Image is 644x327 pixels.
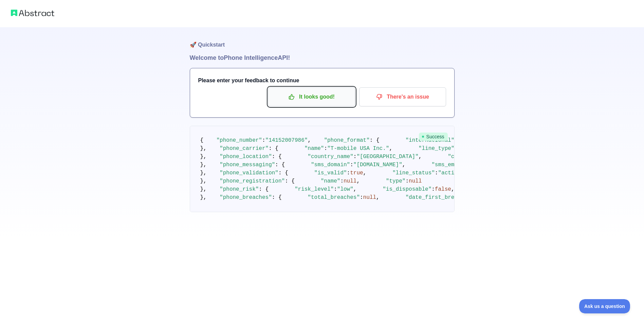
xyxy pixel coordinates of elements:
[376,194,380,201] span: ,
[363,170,367,176] span: ,
[308,194,360,201] span: "total_breaches"
[419,154,422,160] span: ,
[275,162,285,168] span: : {
[370,137,380,143] span: : {
[409,178,422,184] span: null
[269,145,278,152] span: : {
[392,170,435,176] span: "line_status"
[431,162,467,168] span: "sms_email"
[314,170,347,176] span: "is_valid"
[259,186,269,192] span: : {
[431,186,435,192] span: :
[265,137,308,143] span: "14152007986"
[311,162,350,168] span: "sms_domain"
[340,178,344,184] span: :
[308,154,353,160] span: "country_name"
[321,178,341,184] span: "name"
[364,91,441,103] p: There's an issue
[268,87,355,106] button: It looks good!
[389,145,392,152] span: ,
[272,154,282,160] span: : {
[353,154,357,160] span: :
[295,186,334,192] span: "risk_level"
[438,170,464,176] span: "active"
[350,170,363,176] span: true
[359,87,446,106] button: There's an issue
[190,53,455,63] h1: Welcome to Phone Intelligence API!
[220,194,272,201] span: "phone_breaches"
[383,186,431,192] span: "is_disposable"
[262,137,265,143] span: :
[402,162,406,168] span: ,
[220,178,285,184] span: "phone_registration"
[353,186,357,192] span: ,
[405,194,474,201] span: "date_first_breached"
[327,145,389,152] span: "T-mobile USA Inc."
[405,178,409,184] span: :
[435,186,451,192] span: false
[220,186,259,192] span: "phone_risk"
[190,27,455,53] h1: 🚀 Quickstart
[435,170,438,176] span: :
[356,154,418,160] span: "[GEOGRAPHIC_DATA]"
[405,137,454,143] span: "international"
[278,170,288,176] span: : {
[200,137,204,143] span: {
[353,162,402,168] span: "[DOMAIN_NAME]"
[337,186,353,192] span: "low"
[220,154,272,160] span: "phone_location"
[305,145,324,152] span: "name"
[347,170,350,176] span: :
[363,194,376,201] span: null
[448,154,493,160] span: "country_code"
[220,170,278,176] span: "phone_validation"
[451,186,455,192] span: ,
[272,194,282,201] span: : {
[344,178,356,184] span: null
[419,145,455,152] span: "line_type"
[198,76,446,85] h3: Please enter your feedback to continue
[11,8,54,18] img: Abstract logo
[334,186,337,192] span: :
[356,178,360,184] span: ,
[324,145,327,152] span: :
[273,91,350,103] p: It looks good!
[350,162,353,168] span: :
[360,194,363,201] span: :
[579,299,630,313] iframe: Toggle Customer Support
[217,137,262,143] span: "phone_number"
[308,137,311,143] span: ,
[285,178,295,184] span: : {
[220,162,275,168] span: "phone_messaging"
[386,178,406,184] span: "type"
[324,137,369,143] span: "phone_format"
[220,145,269,152] span: "phone_carrier"
[419,133,448,141] span: Success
